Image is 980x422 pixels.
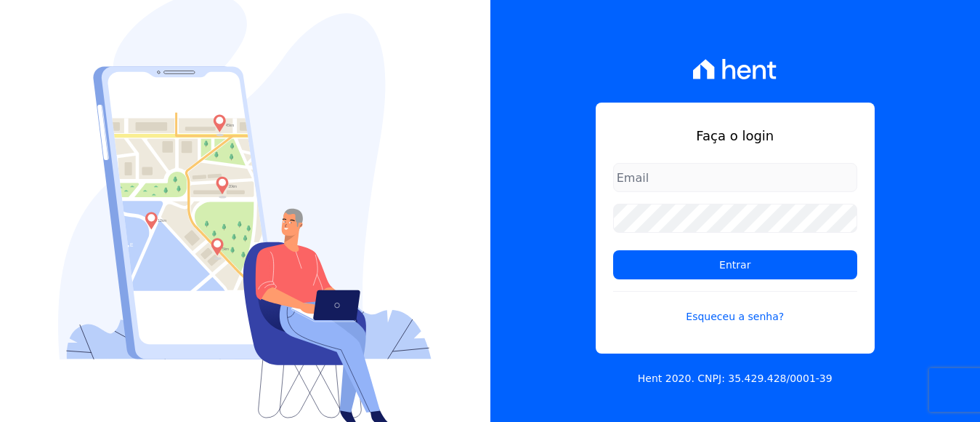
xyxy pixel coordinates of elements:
input: Entrar [613,250,857,279]
input: Email [613,163,857,192]
h1: Faça o login [613,126,857,146]
a: Esqueceu a senha? [613,291,857,325]
p: Hent 2020. CNPJ: 35.429.428/0001-39 [638,371,833,386]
